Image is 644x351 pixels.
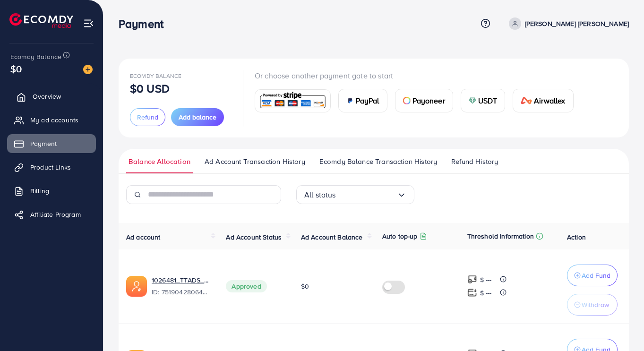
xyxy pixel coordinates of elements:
a: Overview [7,87,96,106]
p: Withdraw [582,299,609,310]
p: Auto top-up [382,231,418,242]
a: Billing [7,181,96,200]
span: Ad Account Balance [301,232,363,242]
p: $0 USD [130,83,170,94]
a: cardPayoneer [395,89,453,112]
img: card [521,97,532,104]
span: Balance Allocation [129,156,190,167]
img: menu [83,18,94,29]
span: My ad accounts [30,115,78,125]
a: cardUSDT [461,89,506,112]
a: card [255,89,331,112]
p: $ --- [480,274,492,285]
input: Search for option [336,188,397,202]
span: Billing [30,186,49,196]
img: logo [9,13,73,28]
span: Overview [33,92,61,101]
span: All status [304,188,336,202]
span: $0 [10,62,22,76]
span: Add balance [179,112,216,122]
div: <span class='underline'>1026481_TTADS_Hien_1750663705167</span></br>7519042806401204232 [152,275,211,297]
img: card [258,91,327,111]
span: Ecomdy Balance [130,72,181,80]
img: top-up amount [467,288,477,298]
span: $0 [301,282,309,291]
span: Product Links [30,163,71,172]
span: Ad Account Transaction History [205,156,305,167]
a: [PERSON_NAME] [PERSON_NAME] [505,17,629,30]
h3: Payment [119,17,171,31]
span: ID: 7519042806401204232 [152,287,211,297]
a: cardPayPal [338,89,387,112]
img: image [83,65,93,74]
a: My ad accounts [7,111,96,129]
span: Ad account [126,232,161,242]
a: cardAirwallex [513,89,573,112]
p: $ --- [480,287,492,299]
div: Search for option [296,185,414,204]
a: 1026481_TTADS_Hien_1750663705167 [152,275,211,285]
button: Refund [130,108,165,126]
span: Approved [226,280,266,292]
span: USDT [478,95,498,106]
a: Product Links [7,158,96,177]
span: Payment [30,139,57,148]
span: Ecomdy Balance Transaction History [319,156,437,167]
button: Withdraw [567,294,618,316]
p: Threshold information [467,231,534,242]
span: Payoneer [412,95,445,106]
span: Action [567,232,586,242]
a: Payment [7,134,96,153]
span: Refund History [451,156,498,167]
span: Ad Account Status [226,232,282,242]
a: Affiliate Program [7,205,96,224]
iframe: Chat [604,308,637,344]
img: top-up amount [467,274,477,284]
span: PayPal [356,95,379,106]
p: Add Fund [582,270,610,281]
img: card [346,97,354,104]
span: Ecomdy Balance [10,52,61,61]
button: Add Fund [567,265,618,286]
button: Add balance [171,108,224,126]
span: Airwallex [534,95,565,106]
img: ic-ads-acc.e4c84228.svg [126,276,147,297]
img: card [469,97,476,104]
span: Affiliate Program [30,210,81,219]
span: Refund [137,112,158,122]
p: Or choose another payment gate to start [255,70,581,81]
p: [PERSON_NAME] [PERSON_NAME] [525,18,629,29]
img: card [403,97,411,104]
